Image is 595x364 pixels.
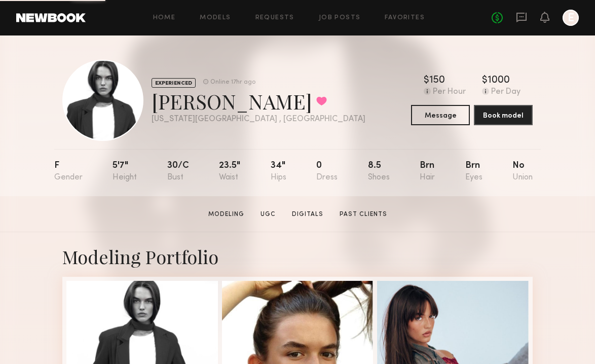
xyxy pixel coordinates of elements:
[488,76,510,86] div: 1000
[411,105,470,125] button: Message
[424,76,429,86] div: $
[491,88,520,97] div: Per Day
[113,161,137,182] div: 5'7"
[167,161,189,182] div: 30/c
[336,210,391,219] a: Past Clients
[385,15,425,21] a: Favorites
[368,161,390,182] div: 8.5
[152,78,196,88] div: EXPERIENCED
[288,210,327,219] a: Digitals
[429,76,445,86] div: 150
[271,161,286,182] div: 34"
[482,76,488,86] div: $
[152,115,365,124] div: [US_STATE][GEOGRAPHIC_DATA] , [GEOGRAPHIC_DATA]
[256,210,280,219] a: UGC
[465,161,482,182] div: Brn
[54,161,83,182] div: F
[210,79,255,86] div: Online 17hr ago
[255,15,294,21] a: Requests
[204,210,248,219] a: Modeling
[420,161,435,182] div: Brn
[219,161,240,182] div: 23.5"
[153,15,176,21] a: Home
[433,88,466,97] div: Per Hour
[512,161,533,182] div: No
[316,161,338,182] div: 0
[62,244,533,269] div: Modeling Portfolio
[563,10,579,26] a: E
[474,105,533,125] button: Book model
[200,15,231,21] a: Models
[152,88,365,115] div: [PERSON_NAME]
[319,15,361,21] a: Job Posts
